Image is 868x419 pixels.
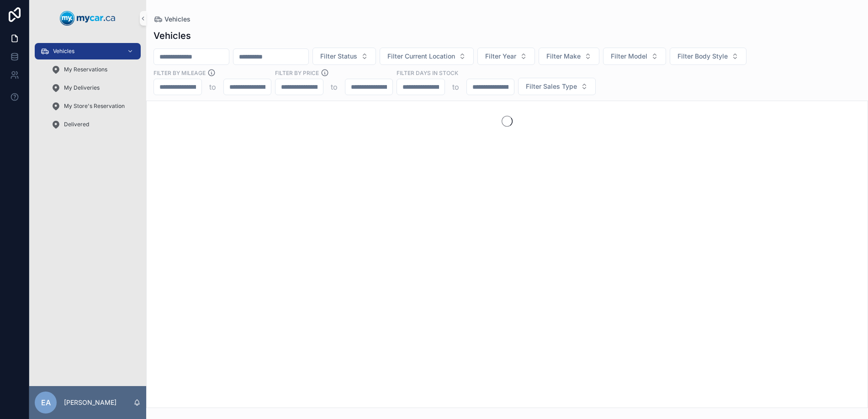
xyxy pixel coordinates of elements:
span: Filter Body Style [677,52,728,61]
a: Vehicles [153,15,191,24]
label: FILTER BY PRICE [275,69,319,77]
a: My Deliveries [46,80,141,96]
a: My Reservations [46,61,141,78]
button: Select Button [380,48,474,65]
span: Delivered [64,121,89,128]
h1: Vehicles [153,29,191,42]
span: Filter Sales Type [526,82,577,91]
div: scrollable content [29,37,146,145]
span: My Store's Reservation [64,102,125,110]
span: Vehicles [53,48,74,55]
span: Filter Make [546,52,581,61]
button: Select Button [312,48,376,65]
span: Vehicles [164,15,191,24]
span: Filter Model [611,52,647,61]
label: Filter By Mileage [153,69,206,77]
p: to [452,81,459,92]
p: [PERSON_NAME] [64,398,116,407]
span: EA [41,397,51,408]
button: Select Button [518,78,596,95]
span: My Reservations [64,66,107,73]
span: Filter Current Location [387,52,455,61]
button: Select Button [477,48,535,65]
button: Select Button [670,48,746,65]
span: Filter Year [485,52,516,61]
label: Filter Days In Stock [397,69,458,77]
img: App logo [60,11,116,26]
a: My Store's Reservation [46,98,141,114]
a: Delivered [46,116,141,133]
p: to [331,81,338,92]
button: Select Button [603,48,666,65]
span: Filter Status [320,52,357,61]
p: to [209,81,216,92]
span: My Deliveries [64,84,100,91]
a: Vehicles [35,43,141,59]
button: Select Button [539,48,599,65]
